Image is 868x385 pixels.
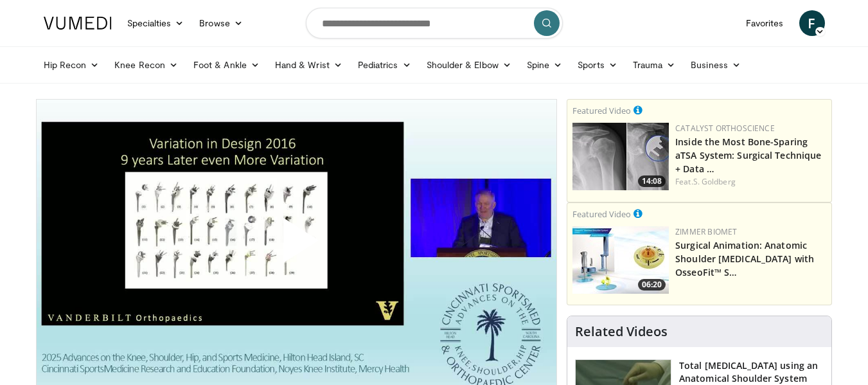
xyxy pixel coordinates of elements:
[625,52,684,78] a: Trauma
[181,183,412,309] button: Play Video
[575,324,668,339] h4: Related Videos
[107,52,186,78] a: Knee Recon
[350,52,419,78] a: Pediatrics
[36,52,107,78] a: Hip Recon
[679,359,824,385] h3: Total [MEDICAL_DATA] using an Anatomical Shoulder System
[675,123,775,134] a: Catalyst OrthoScience
[693,176,736,187] a: S. Goldberg
[572,123,669,190] img: 9f15458b-d013-4cfd-976d-a83a3859932f.150x105_q85_crop-smart_upscale.jpg
[683,52,748,78] a: Business
[267,52,350,78] a: Hand & Wrist
[186,52,267,78] a: Foot & Ankle
[638,279,666,291] span: 06:20
[572,105,631,116] small: Featured Video
[572,123,669,190] a: 14:08
[638,175,666,187] span: 14:08
[419,52,519,78] a: Shoulder & Elbow
[306,8,563,39] input: Search topics, interventions
[572,208,631,220] small: Featured Video
[799,10,825,36] a: F
[191,10,251,36] a: Browse
[572,226,669,294] img: 84e7f812-2061-4fff-86f6-cdff29f66ef4.150x105_q85_crop-smart_upscale.jpg
[44,17,112,30] img: VuMedi Logo
[120,10,192,36] a: Specialties
[675,226,737,237] a: Zimmer Biomet
[572,226,669,294] a: 06:20
[570,52,625,78] a: Sports
[738,10,792,36] a: Favorites
[675,239,814,278] a: Surgical Animation: Anatomic Shoulder [MEDICAL_DATA] with OsseoFit™ S…
[675,136,821,175] a: Inside the Most Bone-Sparing aTSA System: Surgical Technique + Data …
[675,176,826,188] div: Feat.
[519,52,570,78] a: Spine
